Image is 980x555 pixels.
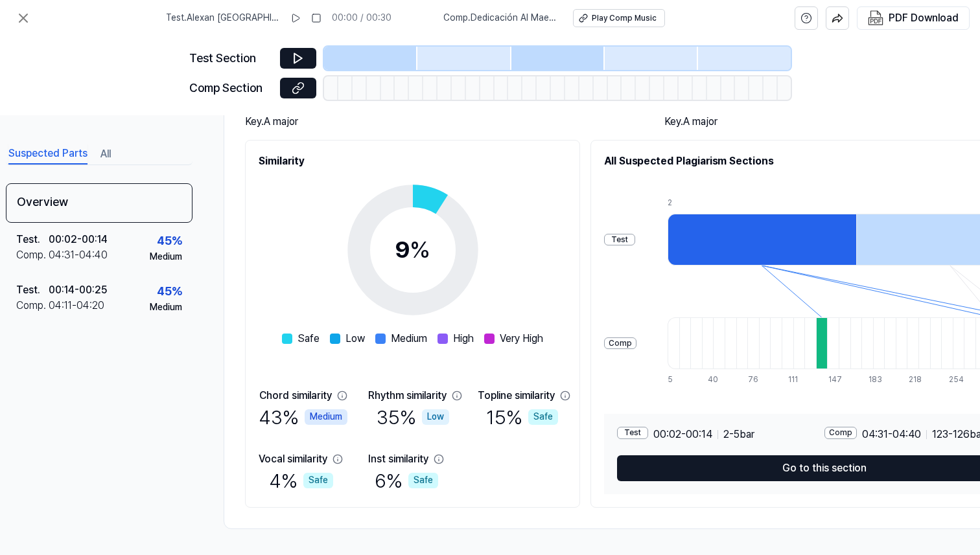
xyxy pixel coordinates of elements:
div: 40 [708,374,719,385]
span: Safe [297,331,320,346]
img: PDF Download [868,10,883,26]
div: Rhythm similarity [368,388,447,403]
button: help [795,6,818,30]
span: % [410,236,430,264]
span: Medium [391,331,427,346]
div: Test Section [189,49,272,68]
div: Test [604,234,635,246]
div: 04:11 - 04:20 [49,298,104,313]
div: Comp Section [189,79,272,98]
div: Play Comp Music [592,13,657,24]
div: 111 [788,374,800,385]
div: Test [617,427,648,439]
div: Safe [408,473,438,488]
div: 15 % [486,403,558,431]
div: Test . [16,282,49,298]
div: 00:14 - 00:25 [49,282,107,298]
span: Very High [500,331,543,346]
div: Low [422,409,449,425]
div: Safe [528,409,558,425]
span: Test . Alexan [GEOGRAPHIC_DATA] [166,12,280,25]
div: 5 [668,374,679,385]
button: Play Comp Music [573,9,665,27]
div: Medium [150,301,182,314]
h2: Similarity [259,153,566,169]
div: PDF Download [889,10,959,27]
div: 147 [828,374,840,385]
button: PDF Download [865,7,961,29]
span: 2 - 5 bar [723,427,754,442]
div: 254 [949,374,961,385]
span: Comp . Dedicación Al Maestro [443,12,557,25]
img: share [832,12,843,24]
div: 35 % [377,403,449,431]
span: Low [345,331,365,346]
span: High [453,331,474,346]
div: Medium [150,251,182,264]
div: 45 % [157,232,182,251]
div: Medium [305,409,347,425]
div: 04:31 - 04:40 [49,247,108,263]
div: 00:00 / 00:30 [332,12,391,25]
div: Comp . [16,247,49,263]
div: Topline similarity [478,388,555,403]
div: Chord similarity [259,388,332,403]
div: 6 % [375,467,438,494]
div: 76 [748,374,760,385]
div: Comp . [16,298,49,313]
div: Comp [824,427,857,439]
button: All [100,144,111,164]
div: Key. A major [245,114,638,130]
span: 00:02 - 00:14 [653,427,712,442]
div: 45 % [157,282,182,301]
div: 2 [668,198,856,209]
button: Suspected Parts [8,144,87,164]
div: 218 [909,374,920,385]
div: 00:02 - 00:14 [49,232,108,247]
div: Comp [604,337,636,350]
div: 43 % [259,403,347,431]
div: Test . [16,232,49,247]
span: 04:31 - 04:40 [862,427,921,442]
div: Inst similarity [368,451,428,467]
div: Overview [6,183,192,223]
div: Vocal similarity [259,451,327,467]
div: 183 [869,374,880,385]
div: 9 [395,232,430,267]
div: 4 % [269,467,333,494]
div: Safe [303,473,333,488]
svg: help [800,12,812,25]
